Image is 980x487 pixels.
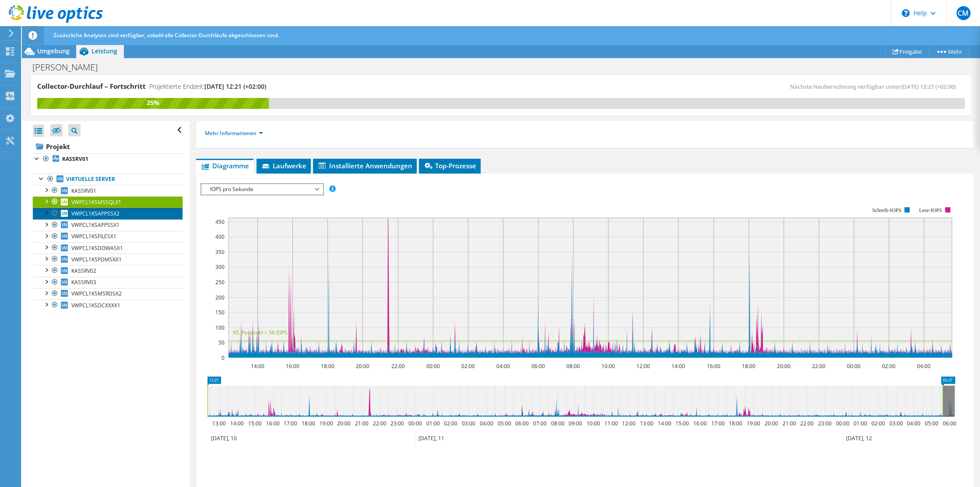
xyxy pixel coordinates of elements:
[742,362,755,370] text: 18:00
[919,207,942,213] text: Lese-IOPS
[71,290,122,297] span: VWPCL1KSMSRDSX2
[566,362,580,370] text: 08:00
[71,278,96,286] span: KASSRV03
[533,420,547,427] text: 07:00
[658,420,671,427] text: 14:00
[847,362,861,370] text: 00:00
[33,219,183,231] a: VWPCL1KSAPPSSX1
[37,47,70,55] span: Umgebung
[205,129,263,137] a: Mehr Informationen
[71,187,96,195] span: KASSRV01
[601,362,615,370] text: 10:00
[251,362,264,370] text: 14:00
[498,420,511,427] text: 05:00
[693,420,707,427] text: 16:00
[215,309,225,316] text: 150
[320,420,333,427] text: 19:00
[33,277,183,288] a: KASSRV03
[480,420,493,427] text: 04:00
[882,362,896,370] text: 02:00
[221,354,225,362] text: 0
[426,420,440,427] text: 01:00
[777,362,790,370] text: 20:00
[215,263,225,271] text: 300
[33,139,183,153] a: Projekt
[373,420,386,427] text: 22:00
[707,362,720,370] text: 16:00
[215,324,225,331] text: 100
[218,339,225,346] text: 50
[907,420,920,427] text: 04:00
[71,210,119,217] span: VWPCL1KSAPPSSX2
[531,362,545,370] text: 06:00
[812,362,825,370] text: 22:00
[206,184,318,195] span: IOPS pro Sekunde
[337,420,351,427] text: 20:00
[71,221,119,229] span: VWPCL1KSAPPSSX1
[215,218,225,226] text: 450
[33,254,183,265] a: VWPCL1KSPDMSXX1
[790,83,960,90] span: Nächste Neuberechnung verfügbar unter
[854,420,867,427] text: 01:00
[71,302,120,309] span: VWPCL1KSDCXXXX1
[71,198,121,206] span: VWPCL1KSMSSQLX1
[925,420,938,427] text: 05:00
[62,155,88,163] b: KASSRV01
[902,9,910,17] svg: \n
[204,82,266,90] span: [DATE] 12:21 (+02:00)
[33,242,183,254] a: VWPCL1KSDOWASX1
[956,6,970,20] span: CM
[871,420,885,427] text: 02:00
[284,420,297,427] text: 17:00
[28,63,111,72] h1: [PERSON_NAME]
[33,153,183,165] a: KASSRV01
[640,420,653,427] text: 13:00
[391,362,405,370] text: 22:00
[33,288,183,299] a: VWPCL1KSMSRDSX2
[885,45,929,58] a: Freigabe
[215,294,225,301] text: 200
[215,233,225,240] text: 400
[33,185,183,196] a: KASSRV01
[33,265,183,276] a: KASSRV02
[71,233,116,240] span: VWPCL1KSFILESX1
[917,362,931,370] text: 04:00
[587,420,600,427] text: 10:00
[569,420,582,427] text: 09:00
[551,420,565,427] text: 08:00
[604,420,618,427] text: 11:00
[212,420,226,427] text: 13:00
[711,420,725,427] text: 17:00
[37,98,269,108] div: 25%
[355,420,369,427] text: 21:00
[390,420,404,427] text: 23:00
[230,420,244,427] text: 14:00
[215,278,225,286] text: 250
[215,248,225,256] text: 350
[33,196,183,208] a: VWPCL1KSMSSQLX1
[423,161,476,170] span: Top-Prozesse
[444,420,457,427] text: 02:00
[515,420,529,427] text: 06:00
[302,420,315,427] text: 18:00
[622,420,636,427] text: 12:00
[233,329,288,336] text: 95. Perzentil = 56 IOPS
[317,161,412,170] span: Installierte Anwendungen
[33,231,183,242] a: VWPCL1KSFILESX1
[675,420,689,427] text: 15:00
[200,161,249,170] span: Diagramme
[636,362,650,370] text: 12:00
[818,420,832,427] text: 23:00
[149,82,266,91] h4: Projektierte Endzeit:
[33,208,183,219] a: VWPCL1KSAPPSSX2
[901,83,956,90] span: [DATE] 13:27 (+02:00)
[800,420,814,427] text: 22:00
[53,31,279,39] span: Zusätzliche Analysen sind verfügbar, sobald alle Collector-Durchläufe abgeschlossen sind.
[33,174,183,185] a: Virtuelle Server
[321,362,334,370] text: 18:00
[729,420,742,427] text: 18:00
[261,161,306,170] span: Laufwerke
[836,420,850,427] text: 00:00
[872,207,901,213] text: Schreib-IOPS
[496,362,510,370] text: 04:00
